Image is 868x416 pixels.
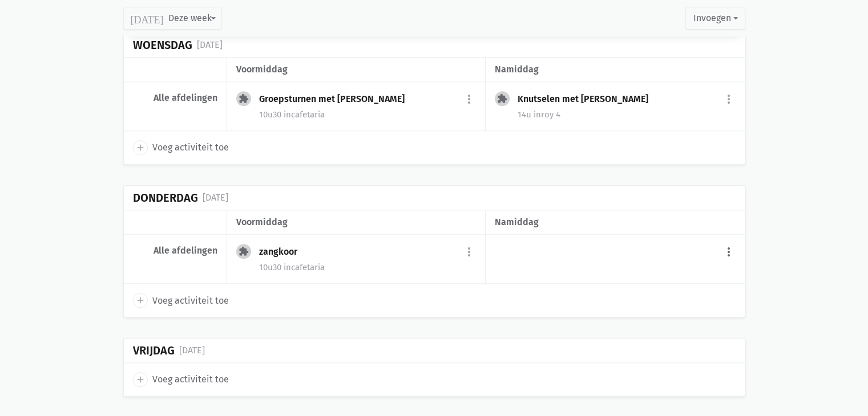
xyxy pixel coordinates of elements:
[259,262,281,272] span: 10u30
[152,293,229,308] span: Voeg activiteit toe
[123,7,222,30] button: Deze week
[133,372,229,387] a: add Voeg activiteit toe
[534,109,541,120] span: in
[133,245,217,256] div: Alle afdelingen
[284,109,325,120] span: cafetaria
[284,109,291,120] span: in
[685,7,745,30] button: Invoegen
[236,62,476,77] div: voormiddag
[152,372,229,387] span: Voeg activiteit toe
[133,140,229,155] a: add Voeg activiteit toe
[518,93,657,105] div: Knutselen met [PERSON_NAME]
[495,215,735,230] div: namiddag
[131,13,164,23] i: [DATE]
[259,246,306,258] div: zangkoor
[135,374,146,385] i: add
[284,262,325,272] span: cafetaria
[133,191,198,205] div: Donderdag
[239,93,249,104] i: extension
[179,343,205,358] div: [DATE]
[259,109,281,120] span: 10u30
[133,293,229,308] a: add Voeg activiteit toe
[495,62,735,77] div: namiddag
[133,92,217,104] div: Alle afdelingen
[259,93,414,105] div: Groepsturnen met [PERSON_NAME]
[497,93,507,104] i: extension
[197,38,223,52] div: [DATE]
[236,215,476,230] div: voormiddag
[239,246,249,256] i: extension
[284,262,291,272] span: in
[152,140,229,155] span: Voeg activiteit toe
[135,295,146,305] i: add
[133,39,192,52] div: Woensdag
[203,190,228,205] div: [DATE]
[518,109,531,120] span: 14u
[133,344,175,357] div: Vrijdag
[534,109,560,120] span: roy 4
[135,142,146,153] i: add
